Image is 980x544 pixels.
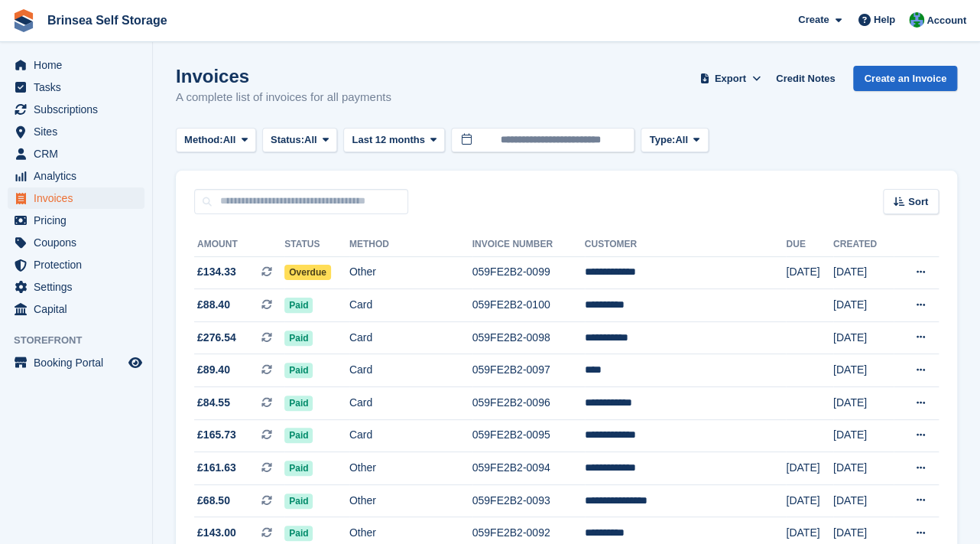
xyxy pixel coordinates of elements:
[34,77,125,98] span: Tasks
[197,330,236,346] span: £276.54
[197,493,230,509] span: £68.50
[262,128,337,153] button: Status: All
[8,77,144,98] a: menu
[8,232,144,253] a: menu
[472,233,585,257] th: Invoice Number
[197,460,236,476] span: £161.63
[786,233,833,257] th: Due
[12,9,35,32] img: stora-icon-8386f47178a22dfd0bd8f6a31ec36ba5ce8667c1dd55bd0f319d3a0aa187defe.svg
[34,165,125,187] span: Analytics
[34,121,125,142] span: Sites
[909,12,924,28] img: Jeff Cherson
[349,452,472,485] td: Other
[770,66,841,91] a: Credit Notes
[284,331,313,346] span: Paid
[34,298,125,320] span: Capital
[184,132,223,148] span: Method:
[34,352,125,373] span: Booking Portal
[649,132,675,148] span: Type:
[472,419,585,452] td: 059FE2B2-0095
[349,387,472,420] td: Card
[197,264,236,280] span: £134.33
[786,256,833,289] td: [DATE]
[472,256,585,289] td: 059FE2B2-0099
[197,427,236,443] span: £165.73
[786,484,833,517] td: [DATE]
[176,128,256,153] button: Method: All
[786,452,833,485] td: [DATE]
[675,132,688,148] span: All
[853,66,957,91] a: Create an Invoice
[8,143,144,165] a: menu
[194,233,284,257] th: Amount
[197,297,230,313] span: £88.40
[8,121,144,142] a: menu
[8,254,144,275] a: menu
[472,321,585,354] td: 059FE2B2-0098
[349,321,472,354] td: Card
[833,289,894,322] td: [DATE]
[284,526,313,541] span: Paid
[696,66,764,91] button: Export
[34,187,125,209] span: Invoices
[8,276,144,298] a: menu
[126,353,144,372] a: Preview store
[349,289,472,322] td: Card
[304,132,317,148] span: All
[8,298,144,320] a: menu
[349,354,472,387] td: Card
[472,387,585,420] td: 059FE2B2-0096
[8,165,144,187] a: menu
[176,89,391,106] p: A complete list of invoices for all payments
[585,233,787,257] th: Customer
[352,132,424,148] span: Last 12 months
[41,8,174,33] a: Brinsea Self Storage
[34,254,125,275] span: Protection
[343,128,445,153] button: Last 12 months
[349,484,472,517] td: Other
[34,210,125,231] span: Pricing
[34,54,125,76] span: Home
[8,187,144,209] a: menu
[14,333,152,348] span: Storefront
[715,71,746,86] span: Export
[833,256,894,289] td: [DATE]
[8,210,144,231] a: menu
[284,461,313,476] span: Paid
[908,194,928,210] span: Sort
[926,13,966,28] span: Account
[472,354,585,387] td: 059FE2B2-0097
[176,66,391,86] h1: Invoices
[34,99,125,120] span: Subscriptions
[349,256,472,289] td: Other
[197,362,230,378] span: £89.40
[641,128,708,153] button: Type: All
[284,298,313,313] span: Paid
[271,132,304,148] span: Status:
[833,233,894,257] th: Created
[472,452,585,485] td: 059FE2B2-0094
[833,354,894,387] td: [DATE]
[34,143,125,165] span: CRM
[284,265,331,280] span: Overdue
[874,12,895,28] span: Help
[223,132,236,148] span: All
[34,276,125,298] span: Settings
[197,525,236,541] span: £143.00
[833,419,894,452] td: [DATE]
[284,428,313,443] span: Paid
[284,494,313,509] span: Paid
[472,289,585,322] td: 059FE2B2-0100
[833,484,894,517] td: [DATE]
[349,419,472,452] td: Card
[833,387,894,420] td: [DATE]
[472,484,585,517] td: 059FE2B2-0093
[798,12,829,28] span: Create
[833,452,894,485] td: [DATE]
[8,99,144,120] a: menu
[284,233,349,257] th: Status
[833,321,894,354] td: [DATE]
[284,396,313,411] span: Paid
[34,232,125,253] span: Coupons
[349,233,472,257] th: Method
